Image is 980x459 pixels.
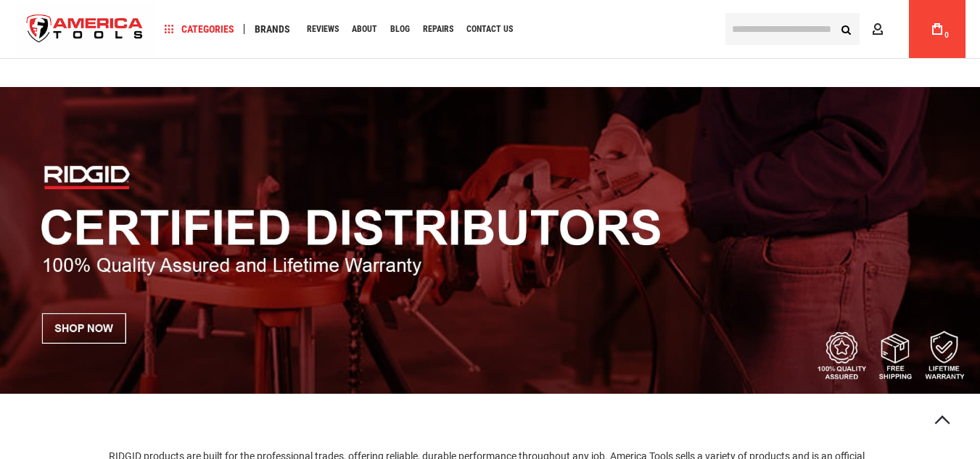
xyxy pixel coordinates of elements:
[345,20,384,39] a: About
[832,15,860,43] button: Search
[423,25,453,33] span: Repairs
[248,20,297,39] a: Brands
[384,20,416,39] a: Blog
[460,20,519,39] a: Contact Us
[390,25,410,33] span: Blog
[307,25,339,33] span: Reviews
[352,25,377,33] span: About
[944,31,949,39] span: 0
[416,20,460,39] a: Repairs
[255,24,290,34] span: Brands
[466,25,513,33] span: Contact Us
[165,24,234,34] span: Categories
[158,20,241,39] a: Categories
[15,2,155,57] img: America Tools
[300,20,345,39] a: Reviews
[15,2,155,57] a: store logo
